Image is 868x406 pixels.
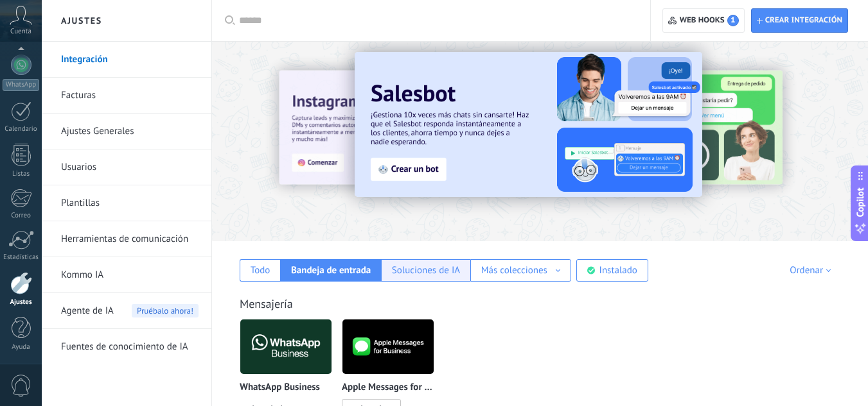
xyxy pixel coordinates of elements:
div: Más colecciones [481,264,547,276]
li: Agente de IA [42,293,211,329]
span: Crear integración [765,15,842,26]
div: Calendario [3,125,40,133]
li: Usuarios [42,149,211,185]
span: Cuenta [10,28,31,36]
a: Usuarios [61,149,199,185]
li: Ajustes Generales [42,114,211,149]
li: Herramientas de comunicación [42,221,211,257]
a: Mensajería [240,296,293,311]
a: Plantillas [61,185,199,221]
a: Integración [61,42,199,78]
a: Herramientas de comunicación [61,221,199,257]
div: Todo [251,264,270,276]
span: Copilot [854,187,867,217]
p: Apple Messages for Business [342,382,434,393]
a: Fuentes de conocimiento de IA [61,329,199,365]
a: Kommo IA [61,257,199,293]
span: Pruébalo ahora! [132,304,199,317]
div: Listas [3,170,40,178]
div: Ajustes [3,298,40,307]
button: Crear integración [751,8,848,33]
span: Web hooks [680,15,739,26]
div: Instalado [599,264,637,276]
li: Fuentes de conocimiento de IA [42,329,211,364]
span: 1 [727,15,739,26]
li: Kommo IA [42,257,211,293]
div: Ordenar [790,264,835,276]
div: Soluciones de IA [392,264,460,276]
span: Agente de IA [61,293,114,329]
a: Facturas [61,78,199,114]
div: Estadísticas [3,253,40,262]
div: WhatsApp [3,79,39,91]
div: Ayuda [3,343,40,351]
a: Ajustes Generales [61,114,199,149]
a: Agente de IAPruébalo ahora! [61,293,199,329]
li: Plantillas [42,185,211,221]
div: Bandeja de entrada [291,264,371,276]
button: Web hooks1 [662,8,744,33]
img: Slide 2 [355,52,702,197]
li: Integración [42,42,211,78]
img: logo_main.png [240,316,332,378]
p: WhatsApp Business [240,382,320,393]
div: Correo [3,212,40,220]
img: logo_main.png [342,316,434,378]
li: Facturas [42,78,211,114]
